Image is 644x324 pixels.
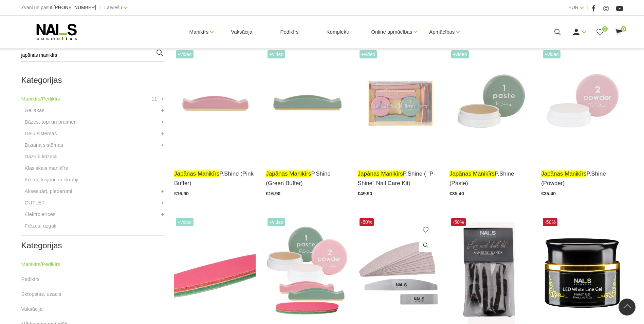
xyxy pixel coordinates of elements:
a: Apmācības [429,18,455,46]
a: japānas manikīrsP.Shine (Powder) [541,169,623,187]
a: + [161,129,164,138]
span: 0 [621,26,626,32]
span: japānas manikīrs [449,170,495,177]
a: Vaksācija [21,305,42,313]
a: EUR [568,3,578,12]
a: japānas manikīrsP.Shine (Pink Buffer) [174,169,256,187]
a: Manikīrs/Pedikīrs [21,260,60,268]
a: 0 [596,28,604,36]
a: OUTLET [24,199,44,207]
span: +Video [176,218,194,226]
span: +Video [176,50,194,58]
a: + [161,141,164,149]
span: -50% [543,218,557,226]
img: “Japānas manikīrs” – sapnis par veseliem un stipriem nagiem ir piepildījies!Japānas manikīrs izte... [358,49,439,161]
a: Vaksācija [225,16,258,48]
span: +Video [268,50,285,58]
span: +Video [543,50,560,58]
span: €16.90 [174,191,189,196]
a: Aksesuāri, piederumi [24,187,72,195]
span: japānas manikīrs [541,170,586,177]
a: Pedikīrs [21,275,39,283]
span: 0 [602,26,608,32]
a: Klasiskais manikīrs [24,164,68,172]
a: + [161,210,164,218]
a: japānas manikīrsP.Shine (Green Buffer) [266,169,347,187]
a: + [161,187,164,195]
span: 11 [151,95,157,103]
span: +Video [451,50,469,58]
a: Bāzes, topi un praimeri [24,118,76,126]
span: -50% [360,218,374,226]
a: Manikīrs [189,18,209,46]
a: Gēlu sistēmas [24,129,57,138]
span: japānas manikīrs [174,170,219,177]
h2: Kategorijas [21,241,164,250]
a: + [161,118,164,126]
a: Gēllakas [24,106,44,114]
a: Dažādi līdzekļi [24,152,57,161]
span: japānas manikīrs [358,170,403,177]
a: Skropstas, uzacis [21,290,61,298]
img: “Japānas manikīrs” – sapnis par veseliem un stipriem nagiem ir piepildījies!Japānas manikīrs izte... [541,49,623,161]
span: €35.40 [449,191,464,196]
span: €35.40 [541,191,556,196]
a: Online apmācības [371,18,412,46]
a: Krēmi, losjoni un skrubji [24,176,78,184]
span: +Video [268,218,285,226]
a: [PHONE_NUMBER] [53,5,96,10]
input: Meklēt produktus ... [21,49,164,62]
a: Latviešu [104,3,122,12]
span: +Video [360,50,377,58]
a: + [161,95,164,103]
span: | [99,3,101,12]
span: €49.90 [358,191,372,196]
a: Dizaina sistēmas [24,141,63,149]
span: -50% [451,218,466,226]
span: | [587,3,588,12]
a: 0 [614,28,623,36]
a: Komplekti [321,16,354,48]
img: “Japānas manikīrs” – sapnis par veseliem un stipriem nagiem ir piepildījies!Japānas manikīrs izte... [266,49,347,161]
a: Pedikīrs [275,16,304,48]
span: €16.90 [266,191,280,196]
a: japānas manikīrsP.Shine (Paste) [449,169,531,187]
span: japānas manikīrs [266,170,311,177]
a: + [161,199,164,207]
div: Zvani un pasūti [21,3,96,12]
a: japānas manikīrsP.Shine ( "P-Shine" Nail Care Kit) [358,169,439,187]
a: Frēzes, uzgaļi [24,222,56,230]
a: + [161,106,164,114]
a: Elektroierīces [24,210,55,218]
img: “Japānas manikīrs” – sapnis par veseliem un stipriem nagiem ir piepildījies!Japānas manikīrs izte... [449,49,531,161]
img: “Japānas manikīrs” – sapnis par veseliem un stipriem nagiem ir piepildījies!Japānas manikīrs izte... [174,49,256,161]
a: Manikīrs/Pedikīrs [21,95,60,103]
h2: Kategorijas [21,76,164,85]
